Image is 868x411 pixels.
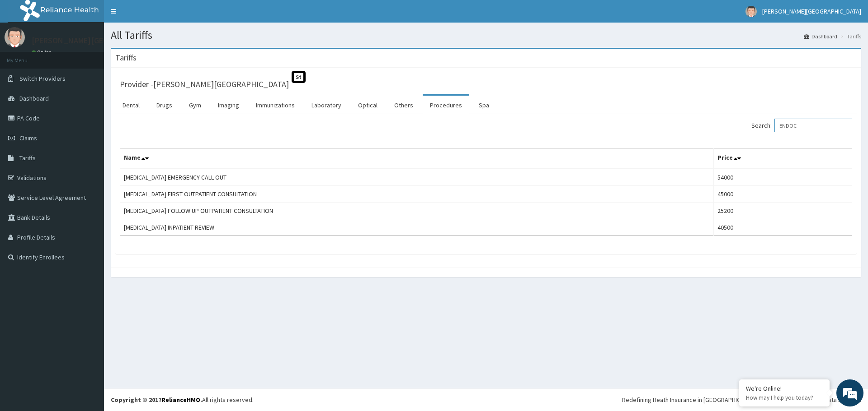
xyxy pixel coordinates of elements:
td: 40500 [713,219,852,236]
a: Spa [472,96,496,115]
div: Chat with us now [47,51,152,62]
td: 45000 [713,186,852,203]
p: How may I help you today? [746,394,823,402]
span: Claims [19,134,37,142]
td: [MEDICAL_DATA] FIRST OUTPATIENT CONSULTATION [120,186,714,203]
a: Laboratory [304,96,349,115]
a: Optical [351,96,385,115]
a: Dental [115,96,147,115]
a: Online [32,49,53,55]
label: Search: [751,119,852,132]
th: Name [120,148,714,169]
img: d_794563401_company_1708531726252_794563401 [17,45,37,68]
span: St [292,71,306,83]
strong: Copyright © 2017 . [111,396,202,404]
h3: Provider - [PERSON_NAME][GEOGRAPHIC_DATA] [120,80,289,88]
td: 25200 [713,203,852,219]
a: Drugs [149,96,179,115]
td: [MEDICAL_DATA] FOLLOW UP OUTPATIENT CONSULTATION [120,203,714,219]
span: Switch Providers [19,74,66,83]
h3: Tariffs [115,54,137,62]
span: We're online! [52,114,125,205]
div: We're Online! [746,384,823,393]
img: User Image [745,6,757,17]
td: [MEDICAL_DATA] EMERGENCY CALL OUT [120,169,714,186]
a: Procedures [423,96,469,115]
img: User Image [5,27,25,47]
span: Dashboard [19,94,49,102]
th: Price [713,148,852,169]
a: Immunizations [249,96,302,115]
footer: All rights reserved. [104,388,868,411]
div: Minimize live chat window [148,5,170,26]
span: Tariffs [19,154,36,162]
td: 54000 [713,169,852,186]
a: Gym [182,96,208,115]
textarea: Type your message and hit 'Enter' [5,246,172,278]
li: Tariffs [838,32,861,40]
td: [MEDICAL_DATA] INPATIENT REVIEW [120,219,714,236]
span: [PERSON_NAME][GEOGRAPHIC_DATA] [762,7,861,15]
a: Imaging [211,96,246,115]
a: Dashboard [804,32,837,40]
a: RelianceHMO [161,396,200,404]
div: Redefining Heath Insurance in [GEOGRAPHIC_DATA] using Telemedicine and Data Science! [622,395,861,404]
h1: All Tariffs [111,29,861,41]
input: Search: [774,119,852,132]
p: [PERSON_NAME][GEOGRAPHIC_DATA] [32,37,165,45]
a: Others [387,96,420,115]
